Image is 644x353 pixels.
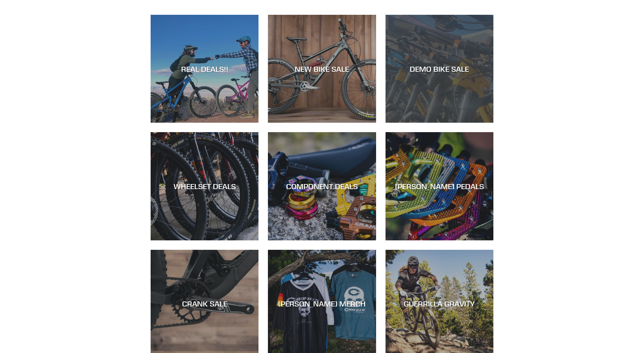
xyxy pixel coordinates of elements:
[386,299,493,308] div: GUERRILLA GRAVITY
[268,299,376,308] div: [PERSON_NAME] MERCH
[268,64,376,73] div: NEW BIKE SALE
[151,15,258,123] a: REAL DEALS!!
[151,132,258,240] a: WHEELSET DEALS
[386,132,493,240] a: [PERSON_NAME] PEDALS
[268,182,376,191] div: COMPONENT DEALS
[151,64,258,73] div: REAL DEALS!!
[386,15,493,123] a: DEMO BIKE SALE
[151,182,258,191] div: WHEELSET DEALS
[151,299,258,308] div: CRANK SALE
[386,182,493,191] div: [PERSON_NAME] PEDALS
[268,132,376,240] a: COMPONENT DEALS
[386,64,493,73] div: DEMO BIKE SALE
[268,15,376,123] a: NEW BIKE SALE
